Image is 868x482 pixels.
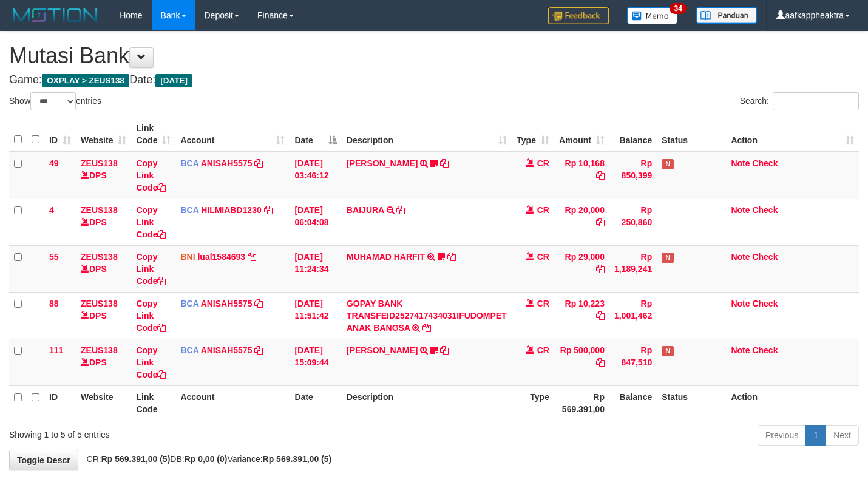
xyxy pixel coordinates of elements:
span: OXPLAY > ZEUS138 [42,74,129,87]
th: Date [290,385,342,420]
th: Link Code [131,385,175,420]
th: Type: activate to sort column ascending [512,117,554,152]
a: Copy Link Code [136,252,166,286]
td: Rp 10,168 [554,152,609,199]
h4: Game: Date: [9,74,859,86]
a: Next [826,425,859,446]
a: Check [752,345,778,355]
a: ZEUS138 [81,158,118,168]
a: Copy Rp 500,000 to clipboard [596,358,605,367]
td: Rp 10,223 [554,292,609,339]
a: ZEUS138 [81,345,118,355]
input: Search: [773,92,859,110]
td: DPS [76,152,131,199]
a: GOPAY BANK TRANSFEID2527417434031IFUDOMPET ANAK BANGSA [347,299,507,333]
td: [DATE] 06:04:08 [290,199,342,245]
a: Copy Rp 10,223 to clipboard [596,311,605,321]
a: Note [731,299,750,308]
img: panduan.png [696,7,757,24]
a: ZEUS138 [81,299,118,308]
th: Action [726,385,859,420]
th: ID: activate to sort column ascending [44,117,76,152]
a: Copy ANISAH5575 to clipboard [254,158,263,168]
a: Note [731,158,750,168]
strong: Rp 569.391,00 (5) [263,454,332,464]
span: Has Note [662,346,674,356]
td: [DATE] 11:24:34 [290,245,342,292]
th: Account [175,385,290,420]
label: Show entries [9,92,101,110]
a: BAIJURA [347,205,384,215]
a: Toggle Descr [9,450,78,470]
a: Copy lual1584693 to clipboard [248,252,256,262]
a: Check [752,252,778,262]
a: Check [752,158,778,168]
td: DPS [76,339,131,385]
a: Check [752,205,778,215]
span: 55 [49,252,59,262]
th: Amount: activate to sort column ascending [554,117,609,152]
a: [PERSON_NAME] [347,345,418,355]
span: BCA [180,345,198,355]
th: Balance [609,385,657,420]
a: Copy Rp 10,168 to clipboard [596,171,605,180]
strong: Rp 0,00 (0) [185,454,228,464]
td: [DATE] 15:09:44 [290,339,342,385]
span: BCA [180,158,198,168]
span: BCA [180,205,198,215]
div: Showing 1 to 5 of 5 entries [9,424,353,441]
a: Copy GOPAY BANK TRANSFEID2527417434031IFUDOMPET ANAK BANGSA to clipboard [422,323,431,333]
a: ANISAH5575 [201,345,253,355]
th: Action: activate to sort column ascending [726,117,859,152]
span: CR [537,205,549,215]
a: Check [752,299,778,308]
td: Rp 29,000 [554,245,609,292]
a: lual1584693 [197,252,245,262]
a: Copy Link Code [136,299,166,333]
a: Copy Link Code [136,158,166,192]
a: [PERSON_NAME] [347,158,418,168]
th: Website: activate to sort column ascending [76,117,131,152]
span: [DATE] [155,74,192,87]
a: Copy ANISAH5575 to clipboard [254,345,263,355]
td: DPS [76,292,131,339]
strong: Rp 569.391,00 (5) [101,454,171,464]
a: Note [731,345,750,355]
th: Type [512,385,554,420]
td: Rp 500,000 [554,339,609,385]
img: Button%20Memo.svg [627,7,678,24]
a: Copy Link Code [136,205,166,239]
th: Status [657,117,726,152]
a: HILMIABD1230 [201,205,262,215]
span: 49 [49,158,59,168]
a: Copy Link Code [136,345,166,379]
span: Has Note [662,159,674,169]
th: Description: activate to sort column ascending [342,117,512,152]
th: Balance [609,117,657,152]
a: Copy Rp 29,000 to clipboard [596,264,605,274]
label: Search: [740,92,859,110]
img: Feedback.jpg [548,7,609,24]
a: Copy KAREN ADELIN MARTH to clipboard [440,345,449,355]
span: 34 [670,3,686,14]
td: Rp 20,000 [554,199,609,245]
h1: Mutasi Bank [9,44,859,68]
th: Website [76,385,131,420]
th: Account: activate to sort column ascending [175,117,290,152]
th: Rp 569.391,00 [554,385,609,420]
span: BCA [180,299,198,308]
td: DPS [76,199,131,245]
span: CR [537,252,549,262]
a: Previous [758,425,806,446]
select: Showentries [30,92,76,110]
th: ID [44,385,76,420]
a: Note [731,205,750,215]
a: Copy BAIJURA to clipboard [396,205,405,215]
img: MOTION_logo.png [9,6,101,24]
a: Note [731,252,750,262]
a: Copy Rp 20,000 to clipboard [596,217,605,227]
td: DPS [76,245,131,292]
a: Copy HILMIABD1230 to clipboard [264,205,273,215]
a: ZEUS138 [81,205,118,215]
td: Rp 847,510 [609,339,657,385]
